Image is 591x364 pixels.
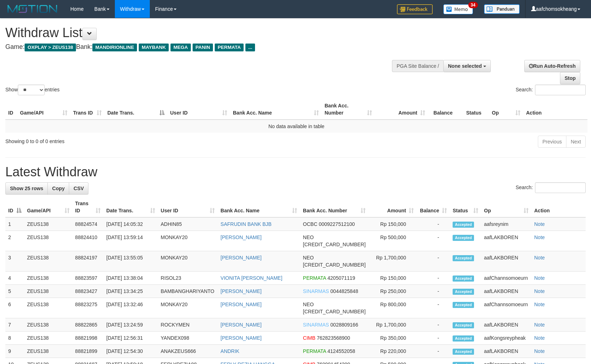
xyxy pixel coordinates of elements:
[24,217,72,231] td: ZEUS138
[24,251,72,272] td: ZEUS138
[139,44,169,51] span: MAYBANK
[158,231,218,251] td: MONKAY20
[417,285,450,298] td: -
[534,221,545,227] a: Note
[468,2,478,8] span: 34
[5,197,24,217] th: ID: activate to sort column descending
[481,272,531,285] td: aafChannsomoeurn
[69,182,88,194] a: CSV
[481,298,531,318] td: aafChannsomoeurn
[535,85,586,95] input: Search:
[10,186,43,191] span: Show 25 rows
[5,99,17,120] th: ID
[375,99,428,120] th: Amount: activate to sort column ascending
[158,332,218,345] td: YANDEX098
[368,285,417,298] td: Rp 250,000
[17,99,70,120] th: Game/API: activate to sort column ascending
[158,285,218,298] td: BAMBANGHARIYANTO
[303,275,326,281] span: PERMATA
[516,85,586,95] label: Search:
[5,272,24,285] td: 4
[303,348,326,354] span: PERMATA
[103,332,158,345] td: [DATE] 12:56:31
[220,322,261,328] a: [PERSON_NAME]
[52,186,65,191] span: Copy
[103,345,158,358] td: [DATE] 12:54:30
[72,285,103,298] td: 88823427
[538,136,566,148] a: Previous
[489,99,523,120] th: Op: activate to sort column ascending
[170,44,191,51] span: MEGA
[5,85,60,95] label: Show entries
[103,298,158,318] td: [DATE] 13:32:46
[220,234,261,240] a: [PERSON_NAME]
[322,99,375,120] th: Bank Acc. Number: activate to sort column ascending
[5,26,387,40] h1: Withdraw List
[368,217,417,231] td: Rp 150,000
[24,345,72,358] td: ZEUS138
[5,298,24,318] td: 6
[481,318,531,332] td: aafLAKBOREN
[368,272,417,285] td: Rp 150,000
[220,221,271,227] a: SAFRUDIN BANK BJB
[327,348,355,354] span: Copy 4124552058 to clipboard
[481,285,531,298] td: aafLAKBOREN
[560,72,580,84] a: Stop
[534,288,545,294] a: Note
[300,197,368,217] th: Bank Acc. Number: activate to sort column ascending
[453,255,474,261] span: Accepted
[428,99,463,120] th: Balance
[448,63,482,69] span: None selected
[481,345,531,358] td: aafLAKBOREN
[417,332,450,345] td: -
[220,348,239,354] a: ANDRIK
[158,197,218,217] th: User ID: activate to sort column ascending
[72,251,103,272] td: 88824197
[303,302,314,307] span: NEO
[397,4,433,14] img: Feedback.jpg
[24,318,72,332] td: ZEUS138
[47,182,69,194] a: Copy
[5,231,24,251] td: 2
[5,318,24,332] td: 7
[72,217,103,231] td: 88824574
[72,272,103,285] td: 88823597
[5,44,387,51] h4: Game: Bank:
[481,197,531,217] th: Op: activate to sort column ascending
[417,231,450,251] td: -
[453,302,474,308] span: Accepted
[417,197,450,217] th: Balance: activate to sort column ascending
[443,60,491,72] button: None selected
[368,231,417,251] td: Rp 500,000
[72,231,103,251] td: 88824410
[303,322,329,328] span: SINARMAS
[443,4,473,14] img: Button%20Memo.svg
[5,345,24,358] td: 9
[220,335,261,341] a: [PERSON_NAME]
[92,44,137,51] span: MANDIRIONLINE
[317,335,350,341] span: Copy 762823568900 to clipboard
[319,221,355,227] span: Copy 0009227512100 to clipboard
[303,335,315,341] span: CIMB
[534,348,545,354] a: Note
[230,99,322,120] th: Bank Acc. Name: activate to sort column ascending
[484,4,520,14] img: panduan.png
[24,231,72,251] td: ZEUS138
[417,217,450,231] td: -
[368,251,417,272] td: Rp 1,700,000
[481,251,531,272] td: aafLAKBOREN
[215,44,244,51] span: PERMATA
[72,345,103,358] td: 88821899
[105,99,167,120] th: Date Trans.: activate to sort column descending
[303,262,366,268] span: Copy 5859459181258384 to clipboard
[330,288,358,294] span: Copy 0044825848 to clipboard
[158,272,218,285] td: RISOL23
[24,197,72,217] th: Game/API: activate to sort column ascending
[481,332,531,345] td: aafKongsreypheak
[24,332,72,345] td: ZEUS138
[5,251,24,272] td: 3
[524,60,580,72] a: Run Auto-Refresh
[531,197,586,217] th: Action
[303,309,366,314] span: Copy 5859459181258384 to clipboard
[417,298,450,318] td: -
